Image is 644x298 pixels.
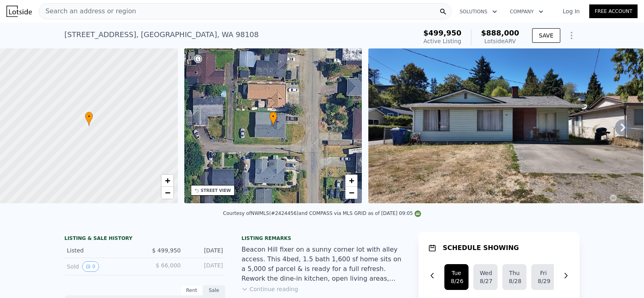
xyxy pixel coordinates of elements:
div: Listing remarks [242,235,402,242]
button: Wed8/27 [473,264,497,290]
div: Sale [203,285,225,296]
div: 8/26 [451,277,462,285]
a: Zoom out [161,187,173,199]
button: Company [504,4,550,19]
span: + [349,175,354,185]
span: − [349,188,354,198]
button: Show Options [563,27,580,44]
img: NWMLS Logo [415,210,421,217]
span: Search an address or region [39,6,136,16]
div: • [269,112,277,126]
div: [STREET_ADDRESS] , [GEOGRAPHIC_DATA] , WA 98108 [64,29,259,40]
a: Zoom in [345,175,357,187]
div: 8/29 [538,277,549,285]
button: View historical data [82,261,99,272]
div: STREET VIEW [201,188,231,194]
span: $888,000 [481,29,519,37]
div: 8/28 [509,277,520,285]
button: Fri8/29 [531,264,555,290]
h1: SCHEDULE SHOWING [443,243,519,253]
div: • [85,112,93,126]
div: Wed [480,269,491,277]
span: − [165,188,170,198]
button: Continue reading [242,285,298,293]
span: • [269,113,277,120]
div: [DATE] [187,261,223,272]
span: $ 66,000 [156,262,181,269]
span: $ 499,950 [152,247,181,254]
a: Free Account [589,4,638,18]
a: Zoom in [161,175,173,187]
span: $499,950 [423,29,462,37]
div: Thu [509,269,520,277]
div: Rent [180,285,203,296]
a: Log In [553,7,589,15]
div: 8/27 [480,277,491,285]
button: Tue8/26 [444,264,469,290]
div: LISTING & SALE HISTORY [64,235,225,243]
div: Tue [451,269,462,277]
div: Courtesy of NWMLS (#2424456) and COMPASS via MLS GRID as of [DATE] 09:05 [223,210,421,216]
div: Listed [67,246,138,254]
div: [DATE] [187,246,223,254]
div: Lotside ARV [481,37,519,45]
div: Beacon Hill fixer on a sunny corner lot with alley access. This 4bed, 1.5 bath 1,600 sf home sits... [242,245,402,283]
span: Active Listing [423,38,461,44]
a: Zoom out [345,187,357,199]
img: Sale: 167543124 Parcel: 98255036 [368,48,643,203]
button: SAVE [532,28,560,43]
span: + [165,175,170,185]
span: • [85,113,93,120]
button: Thu8/28 [502,264,526,290]
img: Lotside [6,6,32,17]
div: Fri [538,269,549,277]
div: Sold [67,261,138,272]
button: Solutions [453,4,504,19]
